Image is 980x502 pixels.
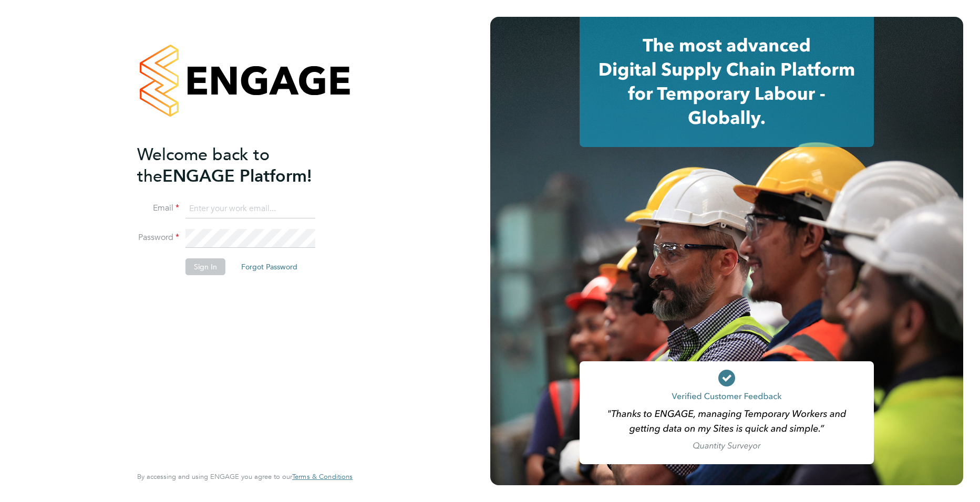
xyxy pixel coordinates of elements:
[137,472,353,481] span: By accessing and using ENGAGE you agree to our
[292,472,353,481] span: Terms & Conditions
[185,258,225,275] button: Sign In
[185,200,315,218] input: Enter your work email...
[137,144,342,187] h2: ENGAGE Platform!
[233,258,306,275] button: Forgot Password
[137,203,179,214] label: Email
[292,473,353,481] a: Terms & Conditions
[137,232,179,243] label: Password
[137,144,270,186] span: Welcome back to the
